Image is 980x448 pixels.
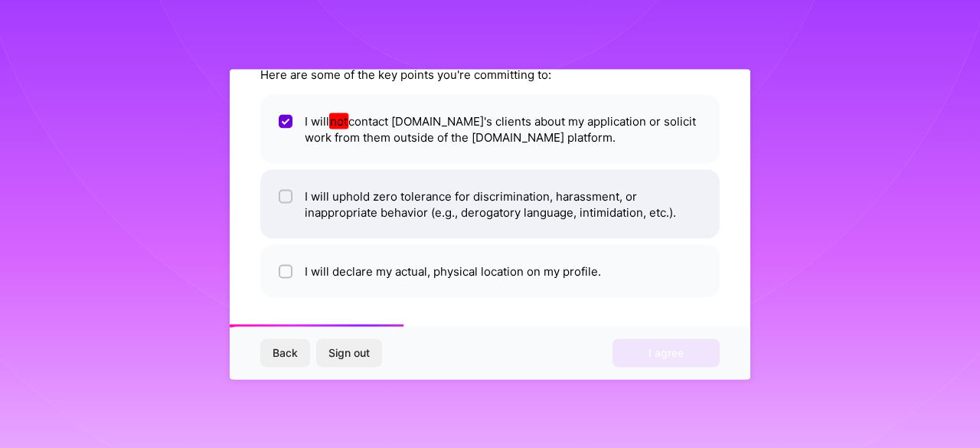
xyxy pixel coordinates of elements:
[328,345,370,361] span: Sign out
[305,113,701,145] span: I will contact [DOMAIN_NAME]'s clients about my application or solicit work from them outside of ...
[260,244,720,297] li: I will declare my actual, physical location on my profile.
[316,339,382,367] button: Sign out
[329,113,348,129] em: not
[260,169,720,238] li: I will uphold zero tolerance for discrimination, harassment, or inappropriate behavior (e.g., der...
[260,339,310,367] button: Back
[273,345,298,361] span: Back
